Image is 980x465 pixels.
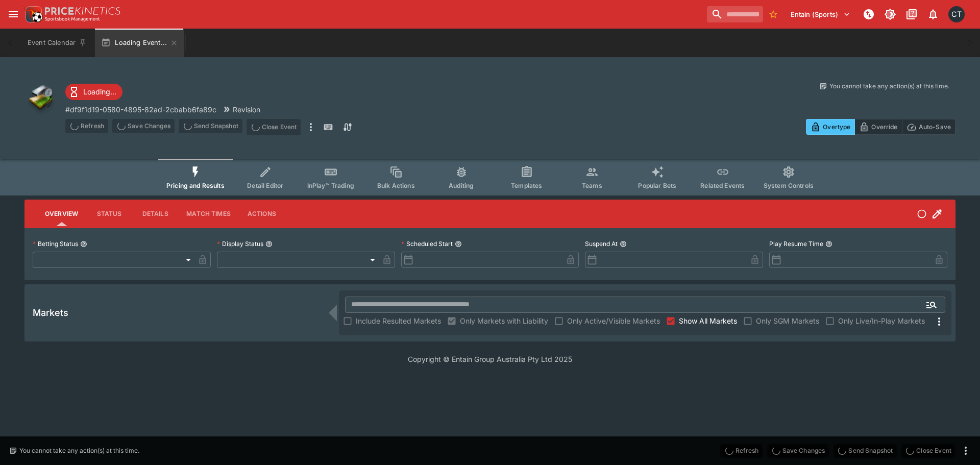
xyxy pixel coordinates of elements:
[265,240,273,248] button: Display Status
[854,119,902,135] button: Override
[620,240,627,248] button: Suspend At
[356,315,441,326] span: Include Resulted Markets
[567,315,660,326] span: Only Active/Visible Markets
[765,6,781,22] button: No Bookmarks
[679,315,737,326] span: Show All Markets
[948,6,965,22] div: Cameron Tarver
[37,202,86,226] button: Overview
[924,5,942,23] button: Notifications
[86,202,132,226] button: Status
[945,3,968,26] button: Cameron Tarver
[700,182,745,189] span: Related Events
[460,315,548,326] span: Only Markets with Liability
[922,296,941,314] button: Open
[825,240,832,248] button: Play Resume Time
[83,86,116,97] p: Loading...
[45,17,100,21] img: Sportsbook Management
[455,240,462,248] button: Scheduled Start
[24,82,57,114] img: other.png
[158,159,822,195] div: Event type filters
[33,239,78,248] p: Betting Status
[239,202,285,226] button: Actions
[860,5,878,23] button: NOT Connected to PK
[933,315,945,328] svg: More
[33,307,68,319] h5: Markets
[707,6,763,22] input: search
[307,182,354,189] span: InPlay™ Trading
[638,182,676,189] span: Popular Bets
[449,182,474,189] span: Auditing
[305,119,317,135] button: more
[21,29,93,57] button: Event Calendar
[902,119,955,135] button: Auto-Save
[19,446,139,455] p: You cannot take any action(s) at this time.
[764,182,814,189] span: System Controls
[401,239,453,248] p: Scheduled Start
[4,5,22,23] button: open drawer
[233,104,260,115] p: Revision
[80,240,87,248] button: Betting Status
[919,121,951,132] p: Auto-Save
[582,182,602,189] span: Teams
[806,119,855,135] button: Overtype
[178,202,239,226] button: Match Times
[871,121,897,132] p: Override
[585,239,618,248] p: Suspend At
[166,182,225,189] span: Pricing and Results
[132,202,178,226] button: Details
[838,315,925,326] span: Only Live/In-Play Markets
[95,29,184,57] button: Loading Event...
[377,182,415,189] span: Bulk Actions
[902,5,921,23] button: Documentation
[247,182,283,189] span: Detail Editor
[45,7,120,15] img: PriceKinetics
[823,121,850,132] p: Overtype
[785,6,856,22] button: Select Tenant
[829,82,949,91] p: You cannot take any action(s) at this time.
[806,119,955,135] div: Start From
[756,315,819,326] span: Only SGM Markets
[769,239,823,248] p: Play Resume Time
[22,4,43,25] img: PriceKinetics Logo
[217,239,263,248] p: Display Status
[960,445,972,457] button: more
[881,5,899,23] button: Toggle light/dark mode
[511,182,542,189] span: Templates
[65,104,216,115] p: Copy To Clipboard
